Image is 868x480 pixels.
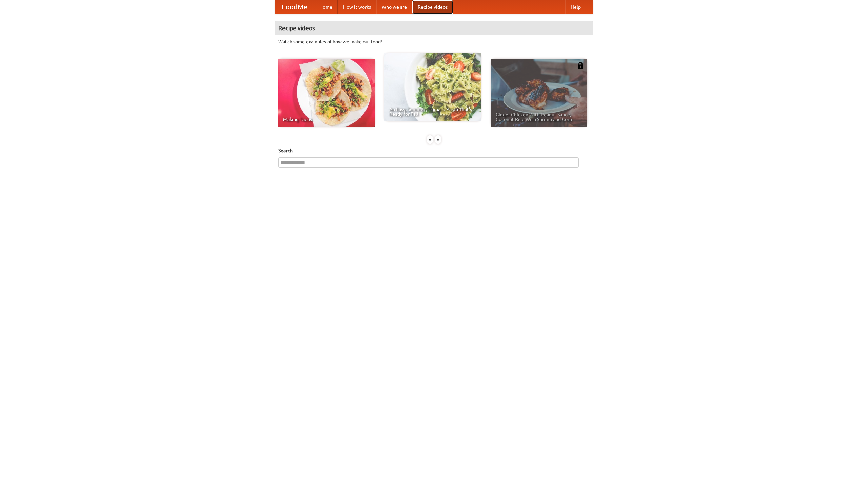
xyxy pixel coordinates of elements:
h5: Search [278,147,590,154]
a: Home [314,0,338,14]
a: Making Tacos [278,59,375,127]
a: Who we are [376,0,412,14]
div: » [435,135,441,144]
span: Making Tacos [283,117,370,122]
a: An Easy, Summery Tomato Pasta That's Ready for Fall [384,53,481,121]
a: How it works [338,0,376,14]
div: « [427,135,433,144]
h4: Recipe videos [275,21,593,35]
p: Watch some examples of how we make our food! [278,38,590,45]
a: FoodMe [275,0,314,14]
a: Recipe videos [412,0,453,14]
span: An Easy, Summery Tomato Pasta That's Ready for Fall [389,107,476,116]
a: Help [565,0,586,14]
img: 483408.png [577,62,584,69]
